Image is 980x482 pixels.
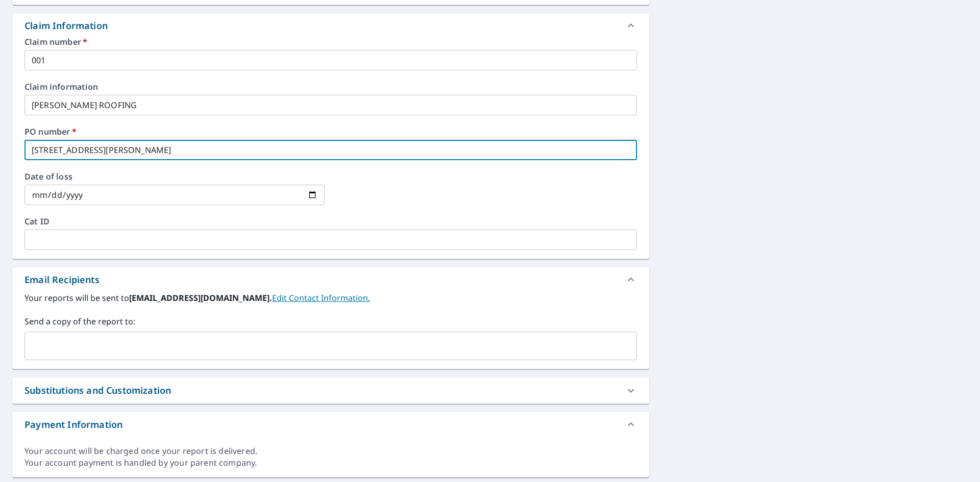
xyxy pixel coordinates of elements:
[24,172,325,181] label: Date of loss
[24,418,122,432] div: Payment Information
[24,457,637,469] div: Your account payment is handled by your parent company.
[12,13,649,38] div: Claim Information
[24,384,171,397] div: Substitutions and Customization
[12,412,649,437] div: Payment Information
[24,19,108,33] div: Claim Information
[24,38,637,46] label: Claim number
[24,292,637,304] label: Your reports will be sent to
[272,292,370,303] a: EditContactInfo
[24,445,637,457] div: Your account will be charged once your report is delivered.
[12,377,649,403] div: Substitutions and Customization
[12,267,649,292] div: Email Recipients
[129,292,272,303] b: [EMAIL_ADDRESS][DOMAIN_NAME].
[24,83,637,91] label: Claim information
[24,217,637,225] label: Cat ID
[24,128,637,136] label: PO number
[24,273,100,287] div: Email Recipients
[24,315,637,327] label: Send a copy of the report to:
